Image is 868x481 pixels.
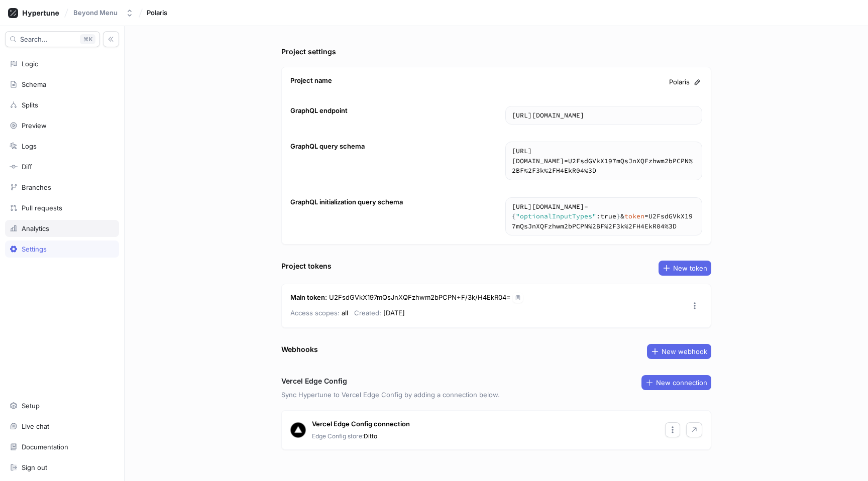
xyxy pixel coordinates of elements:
span: New token [673,265,707,271]
strong: Main token : [290,293,327,301]
button: New connection [641,375,711,390]
div: Sign out [22,463,47,471]
div: Analytics [22,224,49,232]
span: Polaris [147,9,167,16]
div: Beyond Menu [73,9,118,17]
div: Webhooks [281,344,318,354]
p: Vercel Edge Config connection [312,419,410,429]
div: Logs [22,142,37,150]
div: Schema [22,80,46,88]
span: Access scopes: [290,309,340,317]
p: all [290,307,348,319]
div: Project name [290,76,332,86]
span: New connection [656,380,707,386]
p: Ditto [312,432,377,441]
img: Vercel logo [290,422,306,438]
p: Sync Hypertune to Vercel Edge Config by adding a connection below. [281,390,711,400]
textarea: [URL][DOMAIN_NAME] [506,106,702,125]
p: [DATE] [354,307,405,319]
span: Search... [20,36,48,42]
div: Project tokens [281,261,332,271]
div: GraphQL initialization query schema [290,197,403,207]
div: GraphQL endpoint [290,106,348,116]
textarea: [URL][DOMAIN_NAME] [506,142,702,180]
div: K [80,34,95,44]
h3: Vercel Edge Config [281,376,347,386]
button: New token [659,261,711,276]
div: Setup [22,402,40,410]
div: Project settings [281,46,336,57]
div: Diff [22,163,32,171]
div: Preview [22,122,47,130]
button: Search...K [5,31,100,47]
button: New webhook [647,344,711,359]
a: Documentation [5,438,119,455]
div: GraphQL query schema [290,142,365,152]
div: Splits [22,101,38,109]
textarea: https://[DOMAIN_NAME]/schema?body={"optionalInputTypes":true}&token=U2FsdGVkX197mQsJnXQFzhwm2bPCP... [506,198,702,235]
div: Live chat [22,422,49,430]
div: Branches [22,183,51,191]
button: Beyond Menu [69,5,138,21]
div: Logic [22,60,38,68]
span: U2FsdGVkX197mQsJnXQFzhwm2bPCPN+F/3k/H4EkR04= [329,293,511,301]
span: Created: [354,309,381,317]
div: Documentation [22,443,68,451]
div: Settings [22,245,47,253]
span: Polaris [669,77,690,87]
span: New webhook [662,348,707,354]
div: Pull requests [22,204,62,212]
span: Edge Config store: [312,432,364,440]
